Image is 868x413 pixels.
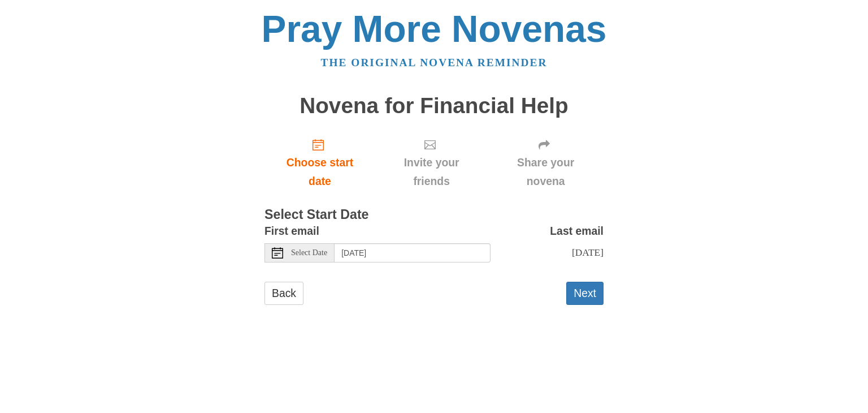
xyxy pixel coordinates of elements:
button: Next [566,282,604,305]
h1: Novena for Financial Help [264,94,604,118]
span: Select Date [291,249,327,257]
h3: Select Start Date [264,208,604,222]
a: Pray More Novenas [262,8,607,50]
label: Last email [550,222,604,240]
span: Invite your friends [387,153,476,191]
span: [DATE] [572,247,604,258]
div: Click "Next" to confirm your start date first. [488,129,604,196]
span: Choose start date [276,153,364,191]
a: The original novena reminder [321,57,548,68]
a: Choose start date [264,129,375,196]
label: First email [264,222,319,240]
span: Share your novena [499,153,592,191]
a: Back [264,282,303,305]
div: Click "Next" to confirm your start date first. [375,129,488,196]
